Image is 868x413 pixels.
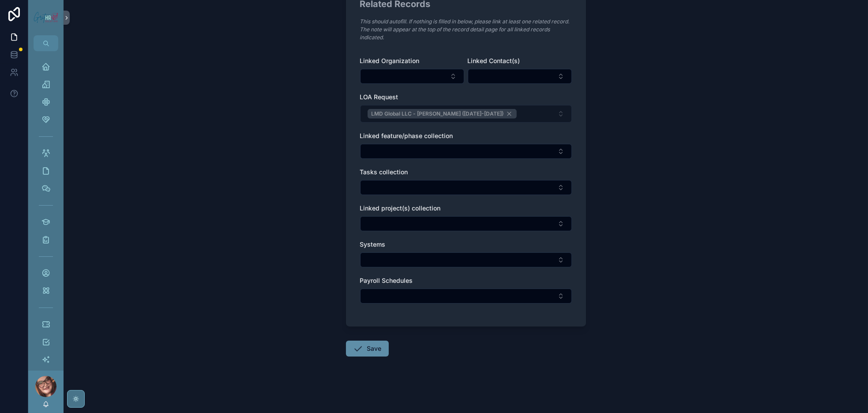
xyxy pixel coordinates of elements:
[346,341,389,357] button: Save
[360,204,441,212] span: Linked project(s) collection
[28,51,64,371] div: scrollable content
[360,240,386,248] span: Systems
[360,168,408,176] span: Tasks collection
[360,93,398,101] span: LOA Request
[360,180,572,195] button: Select Button
[34,11,58,24] img: App logo
[360,18,570,41] em: This should autofill. If nothing is filled in below, please link at least one related record. The...
[468,57,520,64] span: Linked Contact(s)
[360,132,453,139] span: Linked feature/phase collection
[360,252,572,267] button: Select Button
[360,57,420,64] span: Linked Organization
[468,69,572,84] button: Select Button
[360,289,572,304] button: Select Button
[360,144,572,159] button: Select Button
[360,277,413,284] span: Payroll Schedules
[360,69,464,84] button: Select Button
[360,216,572,231] button: Select Button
